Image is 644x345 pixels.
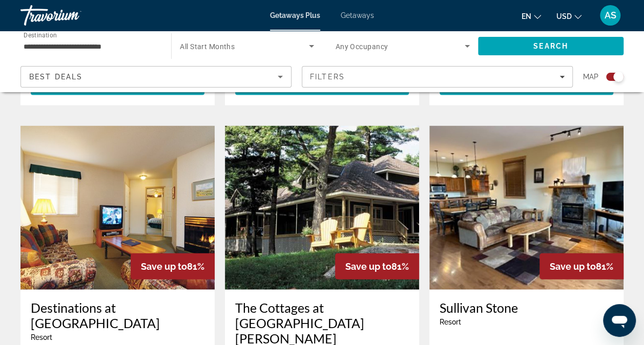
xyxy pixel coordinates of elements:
[341,11,374,19] a: Getaways
[31,300,204,331] a: Destinations at [GEOGRAPHIC_DATA]
[550,261,596,272] span: Save up to
[31,77,204,95] button: View Resort(5 units)
[310,73,345,81] span: Filters
[429,126,624,290] img: Sullivan Stone
[270,11,320,19] a: Getaways Plus
[302,66,573,88] button: Filters
[29,73,82,81] span: Best Deals
[597,5,624,26] button: User Menu
[131,253,215,279] div: 81%
[440,77,613,95] button: View Resort(50 units)
[335,253,419,279] div: 81%
[440,318,461,326] span: Resort
[31,333,52,341] span: Resort
[20,126,215,290] img: Destinations at Holiday Park
[556,9,581,24] button: Change currency
[141,261,187,272] span: Save up to
[20,2,123,29] a: Travorium
[24,40,158,53] input: Select destination
[24,31,57,38] span: Destination
[522,12,531,20] span: en
[235,77,409,95] button: View Resort(16 units)
[603,304,636,337] iframe: Button to launch messaging window
[440,300,613,315] a: Sullivan Stone
[556,12,572,20] span: USD
[533,42,568,50] span: Search
[478,37,624,55] button: Search
[605,10,616,20] span: AS
[345,261,391,272] span: Save up to
[180,42,235,51] span: All Start Months
[583,70,598,84] span: Map
[522,9,541,24] button: Change language
[539,253,624,279] div: 81%
[336,42,388,51] span: Any Occupancy
[225,126,419,290] img: The Cottages at Port Stanton
[29,71,283,83] mat-select: Sort by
